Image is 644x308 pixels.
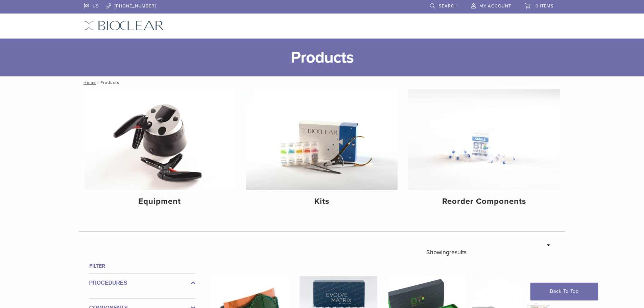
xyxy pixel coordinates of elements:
[246,89,398,212] a: Kits
[84,21,164,30] img: Bioclear
[96,81,100,84] span: /
[439,3,458,9] span: Search
[408,89,560,212] a: Reorder Components
[84,89,236,190] img: Equipment
[89,279,195,287] label: Procedures
[246,89,398,190] img: Kits
[530,283,598,300] a: Back To Top
[89,262,195,270] h4: Filter
[408,89,560,190] img: Reorder Components
[79,76,566,89] nav: Products
[426,245,467,259] p: Showing results
[81,80,96,85] a: Home
[90,195,230,208] h4: Equipment
[414,195,554,208] h4: Reorder Components
[535,3,554,9] span: 0 items
[479,3,511,9] span: My Account
[84,89,236,212] a: Equipment
[252,195,392,208] h4: Kits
